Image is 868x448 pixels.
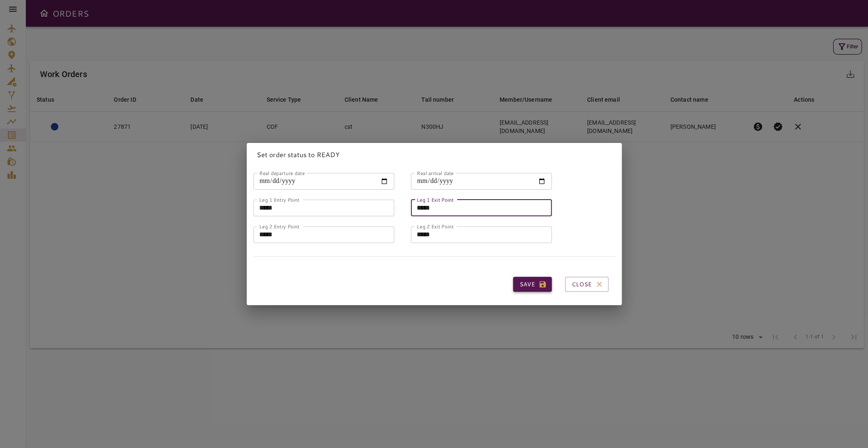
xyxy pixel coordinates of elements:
[565,277,608,292] button: Close
[257,150,612,160] p: Set order status to READY
[417,196,453,203] label: Leg 1 Exit Point
[417,169,454,176] label: Real arrival date
[259,196,299,203] label: Leg 1 Entry Point
[417,223,453,230] label: Leg 2 Exit Point
[259,223,299,230] label: Leg 2 Entry Point
[513,277,552,292] button: Save
[259,169,305,176] label: Real departure date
